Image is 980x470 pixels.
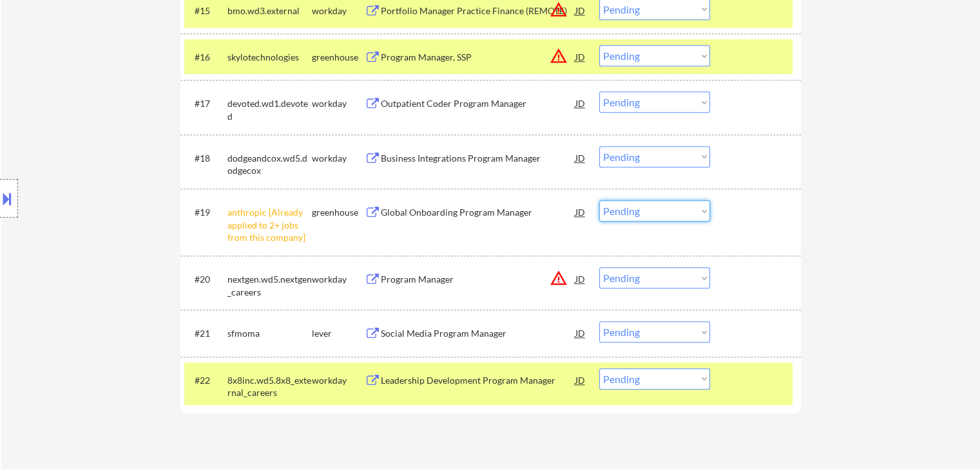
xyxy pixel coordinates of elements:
[195,5,217,17] div: #15
[550,47,568,65] button: warning_amber
[227,273,312,298] div: nextgen.wd5.nextgen_careers
[574,368,587,391] div: JD
[550,269,568,287] button: warning_amber
[227,327,312,340] div: sfmoma
[227,152,312,177] div: dodgeandcox.wd5.dodgecox
[574,91,587,115] div: JD
[381,374,575,387] div: Leadership Development Program Manager
[312,374,365,387] div: workday
[381,5,575,17] div: Portfolio Manager Practice Finance (REMOTE)
[381,327,575,340] div: Social Media Program Manager
[195,51,217,64] div: #16
[381,206,575,219] div: Global Onboarding Program Manager
[574,200,587,223] div: JD
[574,45,587,68] div: JD
[312,206,365,219] div: greenhouse
[195,374,217,387] div: #22
[227,51,312,64] div: skylotechnologies
[227,374,312,399] div: 8x8inc.wd5.8x8_external_careers
[195,327,217,340] div: #21
[574,267,587,290] div: JD
[550,1,568,19] button: warning_amber
[574,146,587,169] div: JD
[574,321,587,344] div: JD
[312,97,365,110] div: workday
[227,5,312,17] div: bmo.wd3.external
[227,206,312,244] div: anthropic [Already applied to 2+ jobs from this company]
[312,5,365,17] div: workday
[312,327,365,340] div: lever
[381,152,575,165] div: Business Integrations Program Manager
[381,97,575,110] div: Outpatient Coder Program Manager
[381,51,575,64] div: Program Manager, SSP
[312,273,365,286] div: workday
[312,152,365,165] div: workday
[312,51,365,64] div: greenhouse
[227,97,312,122] div: devoted.wd1.devoted
[381,273,575,286] div: Program Manager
